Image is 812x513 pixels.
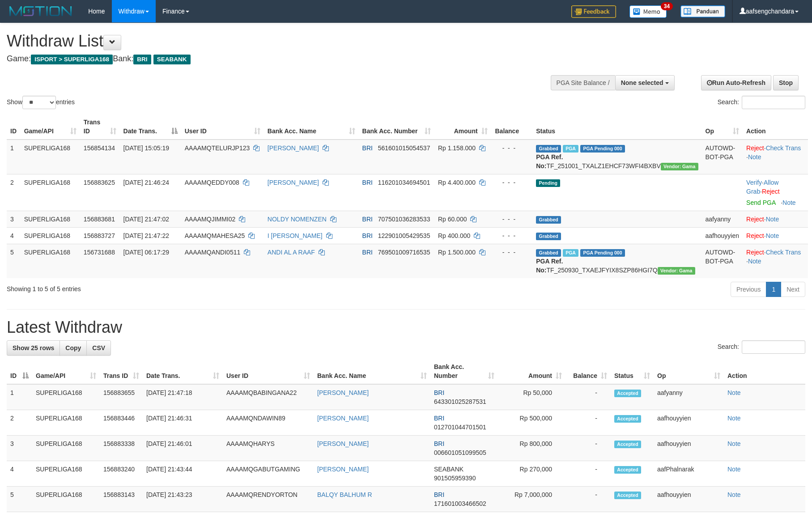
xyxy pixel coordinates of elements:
span: CSV [92,344,105,352]
td: aafhouyyien [654,410,724,436]
span: · [746,179,778,195]
td: · · [743,174,808,211]
h1: Latest Withdraw [7,318,805,336]
span: Copy 116201034694501 to clipboard [378,179,430,186]
a: Note [766,232,779,239]
h4: Game: Bank: [7,55,532,64]
div: - - - [495,248,529,257]
td: 5 [7,487,32,512]
span: 156854134 [84,144,115,152]
div: - - - [495,178,529,187]
a: Note [782,199,796,206]
img: MOTION_logo.png [7,4,75,18]
td: 1 [7,384,32,410]
td: · · [743,140,808,174]
th: Bank Acc. Number: activate to sort column ascending [359,114,434,140]
span: 156883625 [84,179,115,186]
td: SUPERLIGA168 [32,410,100,436]
span: 34 [661,2,673,10]
td: [DATE] 21:46:31 [143,410,223,436]
td: AAAAMQGABUTGAMING [223,461,314,487]
span: Copy 769501009716535 to clipboard [378,249,430,256]
span: Accepted [614,466,641,474]
span: Copy 561601015054537 to clipboard [378,144,430,152]
td: SUPERLIGA168 [32,384,100,410]
td: SUPERLIGA168 [21,140,80,174]
span: Rp 1.500.000 [438,249,476,256]
td: 2 [7,410,32,436]
span: BRI [434,389,444,396]
td: SUPERLIGA168 [32,461,100,487]
td: 156883655 [100,384,143,410]
td: aafhouyyien [654,436,724,461]
td: - [565,436,611,461]
a: [PERSON_NAME] [317,466,369,473]
td: 156883143 [100,487,143,512]
a: [PERSON_NAME] [317,389,369,396]
td: aafyanny [654,384,724,410]
span: Vendor URL: https://trx31.1velocity.biz [658,267,695,275]
img: Button%20Memo.svg [629,5,667,18]
input: Search: [742,96,805,109]
span: BRI [434,491,444,498]
span: BRI [362,232,373,239]
b: PGA Ref. No: [536,258,563,274]
span: Copy 006601051099505 to clipboard [434,449,486,456]
span: Accepted [614,492,641,499]
th: User ID: activate to sort column ascending [223,359,314,384]
b: PGA Ref. No: [536,153,563,170]
span: Grabbed [536,145,561,153]
label: Search: [718,340,805,354]
a: Send PGA [746,199,775,206]
a: [PERSON_NAME] [317,415,369,422]
span: Copy 012701044701501 to clipboard [434,424,486,431]
div: - - - [495,215,529,224]
a: Reject [746,232,764,239]
td: · · [743,244,808,278]
th: Bank Acc. Number: activate to sort column ascending [430,359,498,384]
td: SUPERLIGA168 [21,174,80,211]
th: Action [743,114,808,140]
th: ID: activate to sort column descending [7,359,32,384]
td: - [565,487,611,512]
a: CSV [86,340,111,356]
th: Action [724,359,805,384]
span: [DATE] 21:46:24 [123,179,169,186]
a: Reject [746,144,764,152]
td: 156883446 [100,410,143,436]
span: AAAAMQJIMMI02 [185,216,236,223]
span: Marked by aafromsomean [563,249,578,257]
a: I [PERSON_NAME] [268,232,323,239]
a: [PERSON_NAME] [317,440,369,447]
span: [DATE] 15:05:19 [123,144,169,152]
span: 156883681 [84,216,115,223]
td: SUPERLIGA168 [32,436,100,461]
th: Amount: activate to sort column ascending [434,114,491,140]
a: Verify [746,179,762,186]
td: aafPhalnarak [654,461,724,487]
a: Reject [762,188,780,195]
div: - - - [495,144,529,153]
td: aafhouyyien [702,227,743,244]
th: Game/API: activate to sort column ascending [32,359,100,384]
label: Show entries [7,96,75,109]
span: SEABANK [153,55,191,64]
div: PGA Site Balance / [551,75,615,90]
div: Showing 1 to 5 of 5 entries [7,281,332,293]
span: Copy 122901005429535 to clipboard [378,232,430,239]
span: Grabbed [536,233,561,240]
span: AAAAMQTELURJP123 [185,144,250,152]
td: SUPERLIGA168 [32,487,100,512]
a: Previous [731,282,766,297]
th: Bank Acc. Name: activate to sort column ascending [264,114,359,140]
a: [PERSON_NAME] [268,179,319,186]
td: aafhouyyien [654,487,724,512]
td: - [565,384,611,410]
th: Bank Acc. Name: activate to sort column ascending [314,359,430,384]
td: AUTOWD-BOT-PGA [702,244,743,278]
span: Vendor URL: https://trx31.1velocity.biz [661,163,698,170]
span: Accepted [614,390,641,397]
a: Note [727,466,741,473]
a: 1 [766,282,781,297]
span: Copy 171601003466502 to clipboard [434,500,486,507]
